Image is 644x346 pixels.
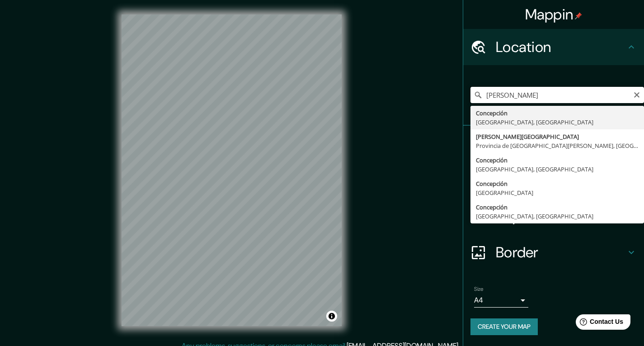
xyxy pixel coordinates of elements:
[463,29,644,65] div: Location
[474,293,528,308] div: A4
[476,212,639,221] div: [GEOGRAPHIC_DATA], [GEOGRAPHIC_DATA]
[496,207,626,225] h4: Layout
[476,165,639,174] div: [GEOGRAPHIC_DATA], [GEOGRAPHIC_DATA]
[564,311,634,336] iframe: Help widget launcher
[326,311,337,322] button: Toggle attribution
[463,126,644,162] div: Pins
[476,156,639,165] div: Concepción
[633,90,640,99] button: Clear
[476,118,639,127] div: [GEOGRAPHIC_DATA], [GEOGRAPHIC_DATA]
[470,87,644,103] input: Pick your city or area
[476,188,639,197] div: [GEOGRAPHIC_DATA]
[463,234,644,270] div: Border
[476,132,639,141] div: [PERSON_NAME][GEOGRAPHIC_DATA]
[476,109,639,118] div: Concepción
[122,14,342,326] canvas: Map
[463,198,644,234] div: Layout
[474,285,484,293] label: Size
[476,203,639,212] div: Concepción
[476,141,639,150] div: Provincia de [GEOGRAPHIC_DATA][PERSON_NAME], [GEOGRAPHIC_DATA]
[496,38,626,56] h4: Location
[470,318,538,335] button: Create your map
[525,5,583,24] h4: Mappin
[463,162,644,198] div: Style
[575,12,582,19] img: pin-icon.png
[476,179,639,188] div: Concepción
[496,243,626,261] h4: Border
